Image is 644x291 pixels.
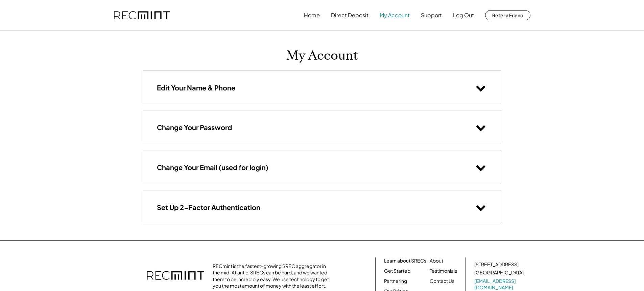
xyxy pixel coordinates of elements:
img: recmint-logotype%403x.png [147,264,204,288]
a: Contact Us [430,278,454,285]
a: Testimonials [430,268,457,274]
a: About [430,257,443,264]
h3: Edit Your Name & Phone [157,83,235,92]
div: [GEOGRAPHIC_DATA] [474,269,524,276]
h3: Set Up 2-Factor Authentication [157,203,260,212]
h1: My Account [286,48,358,64]
a: Learn about SRECs [384,257,426,264]
h3: Change Your Password [157,123,232,132]
a: Partnering [384,278,407,285]
button: Log Out [453,8,474,22]
button: Direct Deposit [331,8,368,22]
button: Support [421,8,442,22]
button: Refer a Friend [485,10,530,20]
a: [EMAIL_ADDRESS][DOMAIN_NAME] [474,278,525,291]
a: Get Started [384,268,410,274]
button: Home [304,8,320,22]
h3: Change Your Email (used for login) [157,163,268,172]
img: recmint-logotype%403x.png [114,11,170,20]
button: My Account [380,8,410,22]
div: [STREET_ADDRESS] [474,261,519,268]
div: RECmint is the fastest-growing SREC aggregator in the mid-Atlantic. SRECs can be hard, and we wan... [213,263,333,289]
